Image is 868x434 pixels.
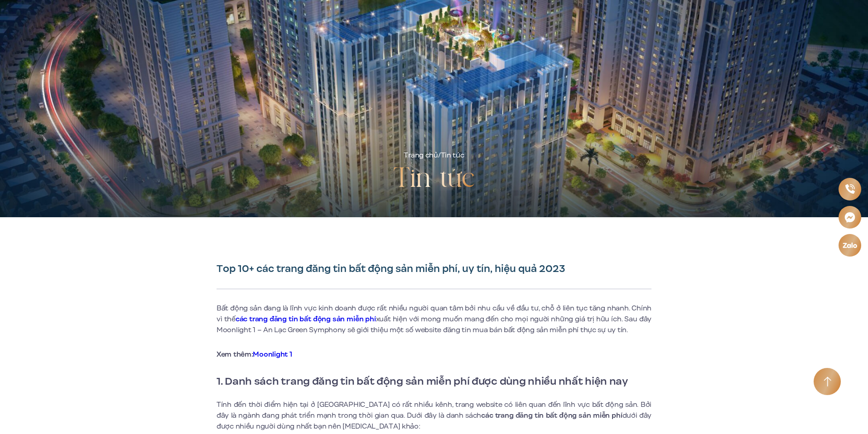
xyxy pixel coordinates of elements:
img: Zalo icon [842,242,858,248]
a: Moonlight 1 [253,349,292,359]
h2: Tin tức [393,161,475,197]
strong: các trang đăng tin bất động sản miễn phí [481,410,622,420]
span: Tin tức [441,150,464,160]
strong: Xem thêm: [217,349,292,359]
a: Trang chủ [404,150,438,160]
img: Phone icon [845,184,855,194]
div: / [404,150,464,161]
img: Messenger icon [844,211,855,223]
h1: Top 10+ các trang đăng tin bất động sản miễn phí, uy tín, hiệu quả 2023 [217,262,651,275]
p: Bất động sản đang là lĩnh vực kinh doanh được rất nhiều người quan tâm bởi nhu cầu về đầu tư, chỗ... [217,303,651,335]
img: Arrow icon [824,377,831,387]
p: Tính đến thời điểm hiện tại ở [GEOGRAPHIC_DATA] có rất nhiều kênh, trang website có liên quan đến... [217,399,651,432]
a: các trang đăng tin bất động sản miễn phí [236,314,376,324]
strong: 1. Danh sách trang đăng tin bất động sản miễn phí được dùng nhiều nhất hiện nay [217,373,628,389]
